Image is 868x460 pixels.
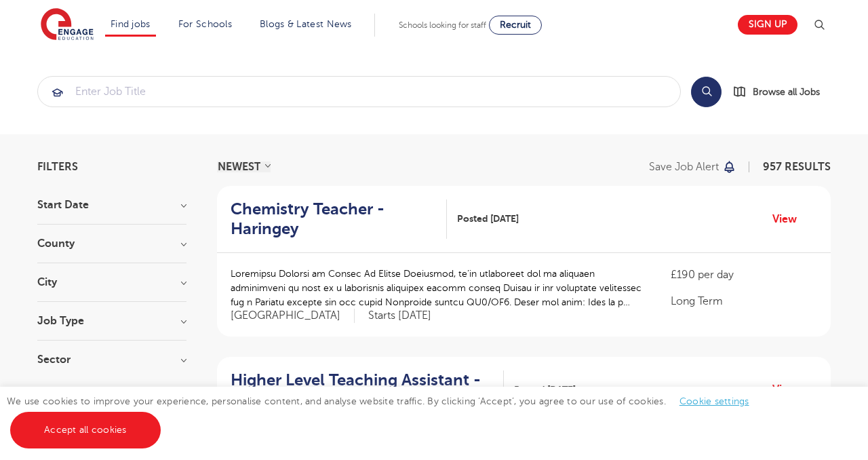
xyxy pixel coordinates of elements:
[41,8,94,42] img: Engage Education
[260,19,352,29] a: Blogs & Latest News
[514,383,576,397] span: Posted [DATE]
[231,370,493,410] h2: Higher Level Teaching Assistant - Enfield
[772,381,807,398] a: View
[772,210,807,228] a: View
[37,238,186,249] h3: County
[10,412,161,448] a: Accept all cookies
[671,293,817,309] p: Long Term
[231,267,644,309] p: Loremipsu Dolorsi am Consec Ad Elitse Doeiusmod, te’in utlaboreet dol ma aliquaen adminimveni qu ...
[649,161,719,172] p: Save job alert
[37,161,78,172] span: Filters
[679,396,749,406] a: Cookie settings
[368,309,431,323] p: Starts [DATE]
[231,199,447,239] a: Chemistry Teacher - Haringey
[671,267,817,283] p: £190 per day
[37,199,186,210] h3: Start Date
[178,19,232,29] a: For Schools
[738,15,797,35] a: Sign up
[37,315,186,326] h3: Job Type
[111,19,151,29] a: Find jobs
[691,77,722,107] button: Search
[231,370,504,410] a: Higher Level Teaching Assistant - Enfield
[732,84,831,100] a: Browse all Jobs
[489,16,542,35] a: Recruit
[37,354,186,365] h3: Sector
[7,396,763,435] span: We use cookies to improve your experience, personalise content, and analyse website traffic. By c...
[753,84,820,100] span: Browse all Jobs
[231,199,436,239] h2: Chemistry Teacher - Haringey
[37,76,681,107] div: Submit
[763,161,831,173] span: 957 RESULTS
[399,20,486,30] span: Schools looking for staff
[37,277,186,288] h3: City
[457,212,519,226] span: Posted [DATE]
[649,161,736,172] button: Save job alert
[500,20,531,30] span: Recruit
[231,309,355,323] span: [GEOGRAPHIC_DATA]
[38,77,680,107] input: Submit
